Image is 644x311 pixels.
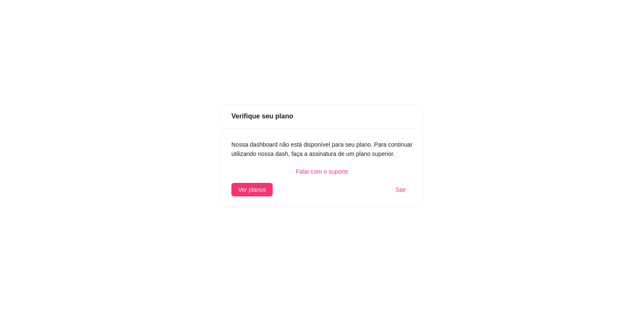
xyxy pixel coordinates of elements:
[231,111,413,121] div: Verifique seu plano
[231,167,413,176] a: Falar com o suporte
[389,183,413,196] button: Sair
[231,183,273,196] button: Ver planos
[238,185,266,194] span: Ver planos
[395,185,406,194] span: Sair
[231,140,413,158] div: Nossa dashboard não está disponível para seu plano. Para continuar utilizando nossa dash, faça a ...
